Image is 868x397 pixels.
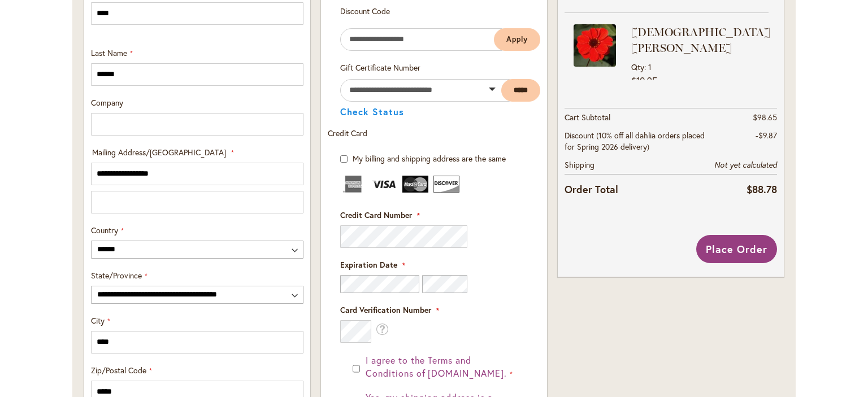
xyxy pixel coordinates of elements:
button: Check Status [340,107,404,116]
span: Company [91,97,123,108]
img: Discover [433,176,459,193]
span: My billing and shipping address are the same [353,153,506,164]
span: Discount (10% off all dahlia orders placed for Spring 2026 delivery) [565,130,705,152]
span: Gift Certificate Number [340,62,420,73]
img: JAPANESE BISHOP [574,24,616,67]
span: Qty [631,62,644,72]
span: Expiration Date [340,259,397,270]
span: Apply [506,34,528,44]
span: Country [91,225,118,235]
span: Not yet calculated [714,160,777,170]
img: MasterCard [402,176,428,193]
img: American Express [340,176,366,193]
span: $98.65 [753,112,777,123]
span: Zip/Postal Code [91,365,146,376]
strong: [DEMOGRAPHIC_DATA] [PERSON_NAME] [631,24,770,56]
span: Credit Card Number [340,210,412,220]
iframe: Launch Accessibility Center [8,357,40,389]
span: Mailing Address/[GEOGRAPHIC_DATA] [92,147,226,158]
span: City [91,315,105,326]
span: Card Verification Number [340,304,431,315]
span: $88.78 [747,182,777,196]
button: Apply [494,28,540,51]
span: -$9.87 [756,130,777,141]
img: Visa [371,176,397,193]
span: 1 [648,62,652,72]
span: I agree to the Terms and Conditions of [DOMAIN_NAME]. [366,354,507,379]
span: $10.95 [631,75,657,86]
strong: Order Total [565,181,618,197]
span: Discount Code [340,6,390,16]
span: Credit Card [328,128,367,138]
th: Cart Subtotal [565,108,706,126]
span: Last Name [91,47,127,58]
button: Place Order [696,235,777,263]
span: State/Province [91,270,142,281]
span: Shipping [565,159,594,170]
span: Place Order [706,242,767,256]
